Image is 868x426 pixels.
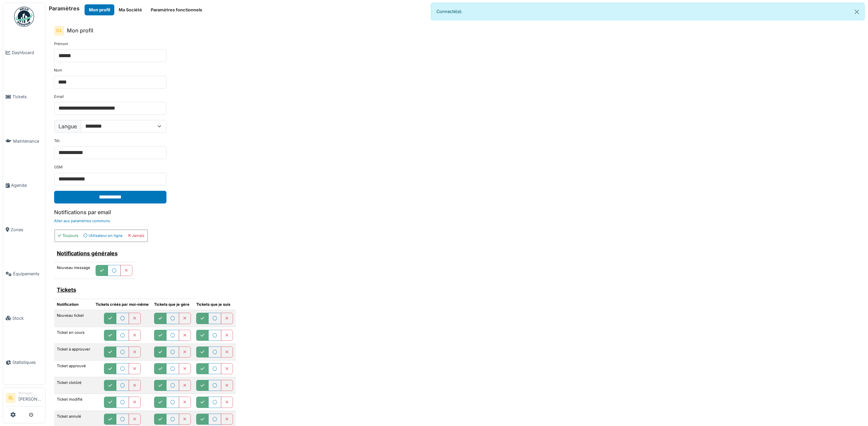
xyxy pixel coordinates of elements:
h6: Mon profil [67,27,93,34]
td: Ticket à approuver [54,343,93,360]
span: Tickets [12,94,42,100]
span: Statistiques [12,359,42,366]
h6: Tickets [57,287,191,293]
h6: Notifications par email [54,209,859,216]
span: Maintenance [13,138,42,144]
div: Manager [18,391,42,396]
th: Notification [54,299,93,310]
label: Nouveau message [57,265,90,271]
li: [PERSON_NAME] [18,391,42,405]
td: Nouveau ticket [54,310,93,327]
a: Zones [3,207,45,252]
a: Agenda [3,163,45,208]
button: Mon profil [85,4,114,15]
a: Statistiques [3,340,45,385]
a: SL Manager[PERSON_NAME] [6,391,42,407]
th: Tickets que je suis [194,299,236,310]
li: SL [6,393,16,403]
th: Tickets créés par moi-même [93,299,151,310]
div: Utilisateur en ligne [84,233,123,239]
span: Agenda [11,182,42,188]
td: Ticket en cours [54,327,93,343]
td: Ticket clotûré [54,377,93,394]
div: Jamais [128,233,144,239]
button: Paramètres fonctionnels [146,4,207,15]
a: Équipements [3,252,45,296]
td: Ticket approuvé [54,360,93,377]
a: Maintenance [3,119,45,163]
label: Nom [54,67,62,73]
span: Équipements [13,271,42,277]
div: Toujours [58,233,78,239]
h6: Notifications générales [57,250,132,257]
a: Tickets [3,75,45,119]
img: Badge_color-CXgf-gQk.svg [14,7,34,27]
label: GSM [54,164,63,170]
div: S L [54,26,64,36]
div: Connecté(e). [431,3,865,20]
a: Aller aux paramètres communs [54,219,110,223]
label: Langue [54,120,81,133]
span: Dashboard [12,49,42,56]
span: Stock [12,315,42,321]
label: Prénom [54,41,68,47]
span: Zones [11,227,42,233]
h6: Paramètres [49,5,80,12]
a: Dashboard [3,30,45,75]
label: Email [54,94,64,100]
a: Stock [3,296,45,340]
th: Tickets que je gère [151,299,194,310]
button: Close [849,3,864,21]
button: Ma Société [114,4,146,15]
td: Ticket modifié [54,394,93,411]
label: Tél. [54,138,60,144]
